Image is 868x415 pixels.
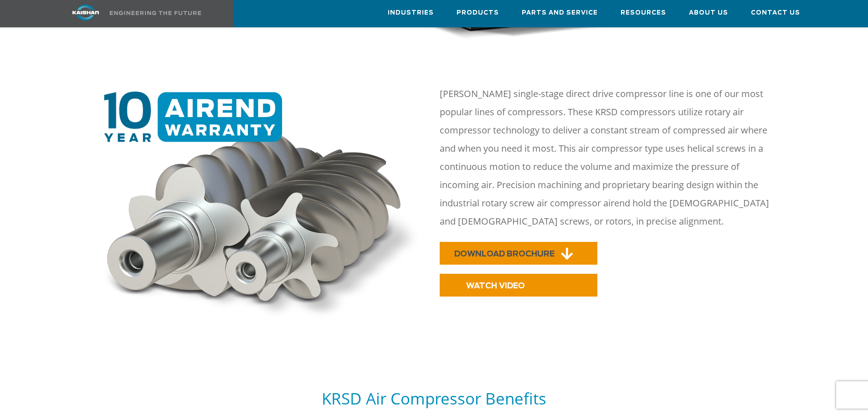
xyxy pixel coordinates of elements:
span: Products [457,8,499,18]
span: Resources [621,8,666,18]
span: Industries [388,8,434,18]
a: Parts and Service [522,0,598,25]
a: WATCH VIDEO [440,274,597,297]
span: Contact Us [751,8,800,18]
span: About Us [689,8,728,18]
img: 10 year warranty [94,92,429,325]
a: Contact Us [751,0,800,25]
span: DOWNLOAD BROCHURE [454,250,555,258]
p: [PERSON_NAME] single-stage direct drive compressor line is one of our most popular lines of compr... [440,85,781,231]
a: Products [457,0,499,25]
span: WATCH VIDEO [466,282,525,290]
a: DOWNLOAD BROCHURE [440,242,597,265]
h5: KRSD Air Compressor Benefits [57,388,812,409]
img: kaishan logo [51,5,120,20]
a: About Us [689,0,728,25]
a: Industries [388,0,434,25]
img: Engineering the future [110,11,201,15]
span: Parts and Service [522,8,598,18]
a: Resources [621,0,666,25]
